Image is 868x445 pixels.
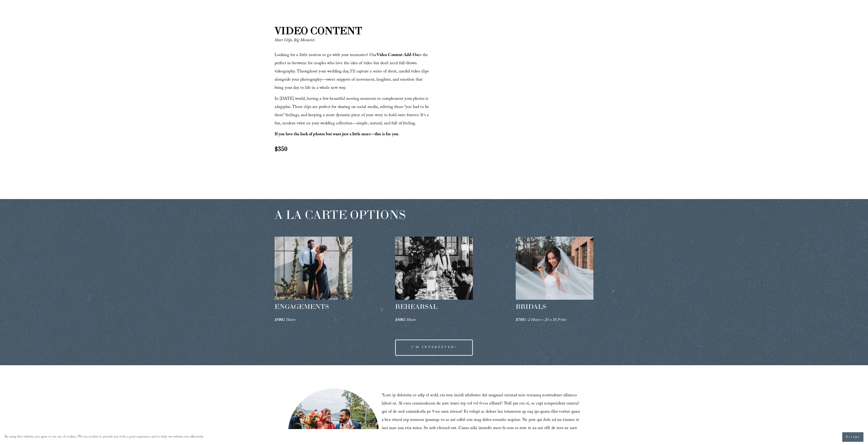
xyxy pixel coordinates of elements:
span: “ [382,392,383,399]
strong: Video Content Add-On [377,52,419,59]
span: REHEARSAL [395,302,437,311]
em: $750 [516,317,524,324]
em: $500 [275,317,283,324]
strong: VIDEO CONTENT [275,24,362,37]
em: 2 Hours [283,317,295,324]
strong: $350 [275,145,287,153]
em: 1-2 Hours + 20 x 30 Print [524,317,566,324]
span: In [DATE] world, having a few beautiful moving moments to complement your photos is a plus. These... [275,96,430,127]
p: By using this website, you agree to our use of cookies. We use cookies to provide you with a grea... [5,434,204,440]
span: ENGAGEMENTS [275,302,329,311]
em: Short Clips, Big Moments [275,37,315,44]
span: BRIDALS [516,302,546,311]
button: Accept [842,432,863,442]
em: 2 Hours [403,317,416,324]
span: Looking for a little motion to go with your memories? Our is the perfect in-between for couples w... [275,52,430,92]
em: huge [276,104,284,111]
a: I'M INTERESTED! [395,340,473,356]
span: A LA CARTE OPTIONS [275,207,406,222]
span: Accept [846,435,860,439]
strong: If you love the look of photos but want just a little more—this is for you. [275,131,399,138]
em: $500 [395,317,404,324]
